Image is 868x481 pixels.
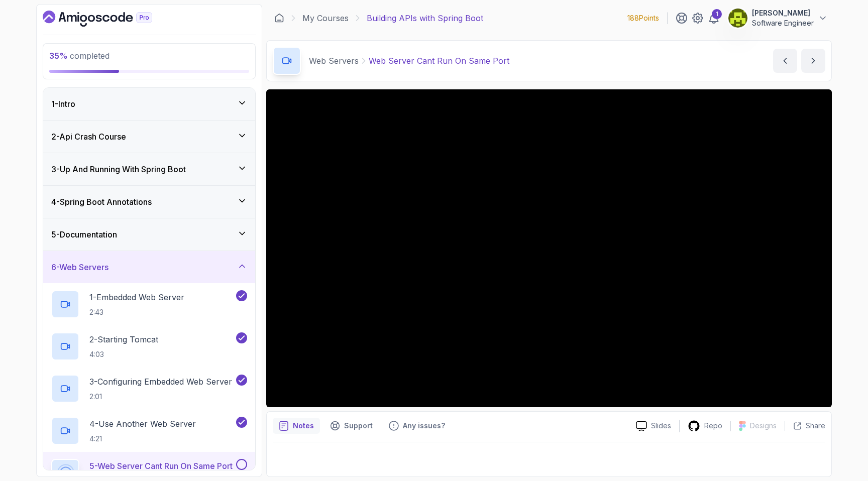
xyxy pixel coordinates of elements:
[51,131,126,143] h3: 2 - Api Crash Course
[773,49,797,73] button: previous content
[49,51,110,61] span: completed
[728,8,828,28] button: user profile image[PERSON_NAME]Software Engineer
[680,420,730,432] a: Repo
[89,307,184,317] p: 2:43
[728,9,747,28] img: user profile image
[51,375,247,403] button: 3-Configuring Embedded Web Server2:01
[293,421,314,431] p: Notes
[651,421,671,431] p: Slides
[43,88,255,120] button: 1-Intro
[51,290,247,318] button: 1-Embedded Web Server2:43
[750,421,777,431] p: Designs
[89,434,196,444] p: 4:21
[801,49,825,73] button: next content
[43,218,255,251] button: 5-Documentation
[43,251,255,283] button: 6-Web Servers
[752,18,814,28] p: Software Engineer
[369,55,509,67] p: Web Server Cant Run On Same Port
[89,333,158,345] p: 2 - Starting Tomcat
[89,376,232,388] p: 3 - Configuring Embedded Web Server
[302,12,349,24] a: My Courses
[708,12,720,24] a: 1
[273,418,320,434] button: notes button
[43,121,255,153] button: 2-Api Crash Course
[785,421,825,431] button: Share
[43,11,175,27] a: Dashboard
[89,392,232,402] p: 2:01
[51,163,186,175] h3: 3 - Up And Running With Spring Boot
[43,186,255,218] button: 4-Spring Boot Annotations
[89,460,233,472] p: 5 - Web Server Cant Run On Same Port
[51,417,247,445] button: 4-Use Another Web Server4:21
[806,421,825,431] p: Share
[43,153,255,185] button: 3-Up And Running With Spring Boot
[266,89,832,407] iframe: 5 - Web Server Cant Run On Same Port
[51,261,108,273] h3: 6 - Web Servers
[89,418,196,430] p: 4 - Use Another Web Server
[49,51,68,61] span: 35 %
[752,8,814,18] p: [PERSON_NAME]
[403,421,445,431] p: Any issues?
[712,9,722,19] div: 1
[51,228,117,240] h3: 5 - Documentation
[704,421,722,431] p: Repo
[324,418,379,434] button: Support button
[51,98,75,110] h3: 1 - Intro
[309,55,359,67] p: Web Servers
[344,421,373,431] p: Support
[89,291,184,303] p: 1 - Embedded Web Server
[367,12,483,24] p: Building APIs with Spring Boot
[383,418,451,434] button: Feedback button
[51,332,247,360] button: 2-Starting Tomcat4:03
[628,421,679,431] a: Slides
[89,349,158,359] p: 4:03
[627,13,659,23] p: 188 Points
[51,196,152,208] h3: 4 - Spring Boot Annotations
[274,13,284,23] a: Dashboard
